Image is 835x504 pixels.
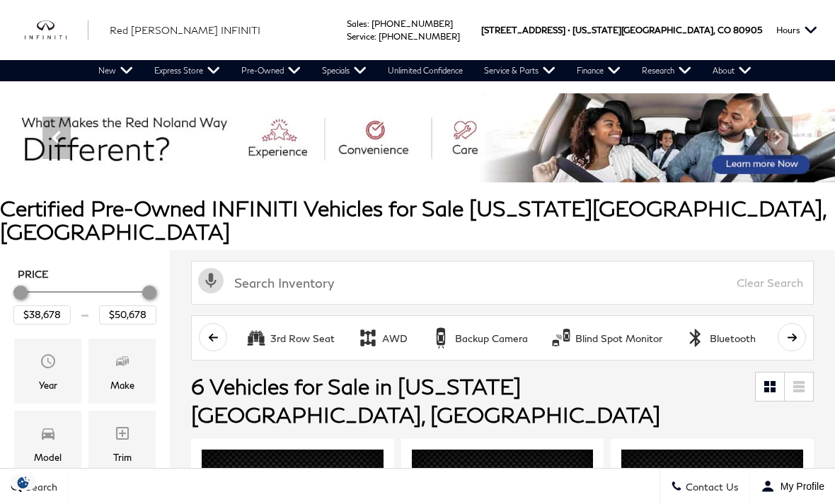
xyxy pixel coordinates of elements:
span: Go to slide 3 [420,156,434,170]
div: Blind Spot Monitor [575,332,662,345]
a: Unlimited Confidence [377,60,473,81]
nav: Main Navigation [88,60,762,81]
span: Model [40,421,57,450]
div: Previous [42,117,71,159]
a: [PHONE_NUMBER] [372,18,453,29]
div: Bluetooth [685,327,706,348]
input: Minimum [13,305,71,324]
span: Contact Us [682,481,739,493]
a: [STREET_ADDRESS] • [US_STATE][GEOGRAPHIC_DATA], CO 80905 [481,25,762,35]
div: Backup Camera [430,327,451,348]
div: TrimTrim [88,411,156,476]
span: 6 Vehicles for Sale in [US_STATE][GEOGRAPHIC_DATA], [GEOGRAPHIC_DATA] [191,373,660,427]
div: 3rd Row Seat [246,327,267,348]
h5: Price [18,268,152,281]
a: Specials [311,60,377,81]
input: Maximum [99,305,156,324]
span: Go to slide 2 [401,156,415,170]
a: Pre-Owned [231,60,311,81]
a: infiniti [25,20,88,40]
span: : [367,18,369,29]
div: Trim [113,450,132,465]
span: Go to slide 4 [440,156,454,170]
div: MakeMake [88,339,156,404]
button: scroll left [199,323,227,351]
div: Maximum Price [142,286,156,300]
span: Year [40,349,57,377]
a: Red [PERSON_NAME] INFINITI [110,23,260,37]
div: 3rd Row Seat [270,332,335,345]
div: Year [39,377,57,393]
a: New [88,60,144,81]
img: INFINITI [25,20,88,40]
a: Research [631,60,702,81]
button: Blind Spot MonitorBlind Spot Monitor [543,323,670,353]
button: BluetoothBluetooth [677,323,764,353]
div: Price [13,281,156,324]
div: ModelModel [14,411,81,476]
button: Backup CameraBackup Camera [422,323,536,353]
a: About [702,60,762,81]
span: Make [114,349,131,377]
button: scroll right [778,323,806,351]
div: Next [764,117,793,159]
span: Trim [114,421,131,450]
div: Make [110,377,134,393]
input: Search Inventory [191,261,814,305]
div: AWD [382,332,408,345]
button: AWDAWD [350,323,415,353]
span: Search [22,481,57,493]
div: Backup Camera [455,332,528,345]
button: Open user profile menu [750,469,835,504]
a: Service & Parts [473,60,566,81]
img: Opt-Out Icon [7,475,40,490]
a: Finance [566,60,631,81]
div: Minimum Price [13,286,28,300]
span: Red [PERSON_NAME] INFINITI [110,24,260,36]
span: Sales [347,18,367,29]
div: YearYear [14,339,81,404]
span: Go to slide 1 [381,156,395,170]
a: [PHONE_NUMBER] [379,31,460,42]
span: Service [347,31,374,42]
section: Click to Open Cookie Consent Modal [7,475,40,490]
span: My Profile [775,481,824,492]
div: Blind Spot Monitor [551,327,572,348]
svg: Click to toggle on voice search [198,268,224,293]
div: AWD [357,327,379,348]
span: : [374,31,376,42]
button: 3rd Row Seat3rd Row Seat [238,323,342,353]
div: Model [34,450,62,465]
a: Express Store [144,60,231,81]
div: Bluetooth [710,332,756,345]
